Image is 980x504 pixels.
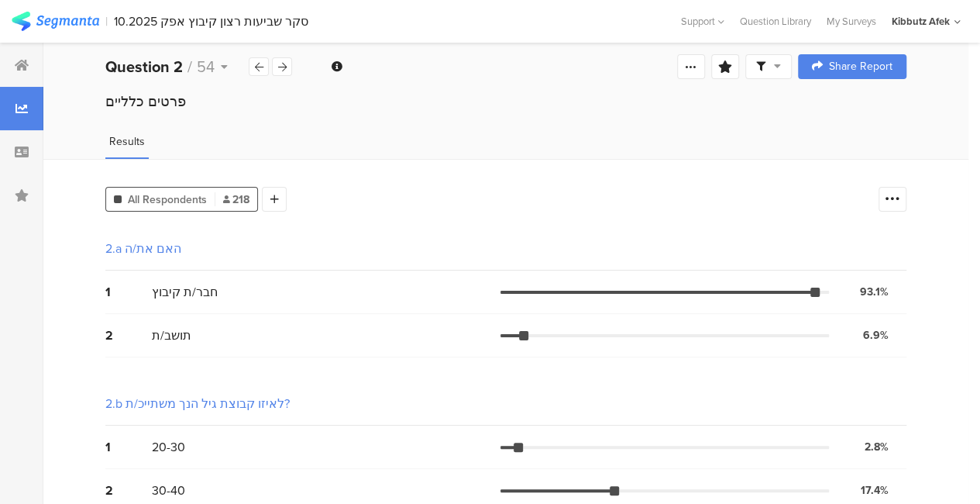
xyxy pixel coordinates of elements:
a: Question Library [732,14,819,29]
span: 54 [197,55,215,78]
div: 2.b לאיזו קבוצת גיל הנך משתייכ/ת? [105,395,290,413]
div: 2 [105,326,152,344]
div: 6.9% [863,327,889,343]
div: | [105,12,108,30]
div: 17.4% [861,482,889,499]
span: All Respondents [128,192,207,208]
b: Question 2 [105,55,183,78]
div: Support [681,9,724,33]
span: תושב/ת [152,326,191,344]
div: 2.a האם את/ה [105,240,181,257]
div: 10.2025 סקר שביעות רצון קיבוץ אפק [114,14,308,29]
span: / [187,55,192,78]
div: 1 [105,438,152,456]
span: 20-30 [152,438,185,456]
div: 1 [105,283,152,301]
span: 30-40 [152,482,185,499]
a: My Surveys [819,14,884,29]
div: 2 [105,482,152,499]
img: segmanta logo [12,12,99,31]
span: 218 [223,192,249,208]
div: 2.8% [865,439,889,455]
div: Kibbutz Afek [892,14,950,29]
div: 93.1% [860,284,889,300]
div: פרטים כלליים [105,91,906,112]
span: Results [109,133,145,150]
span: חבר/ת קיבוץ [152,283,218,301]
span: Share Report [829,61,892,72]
